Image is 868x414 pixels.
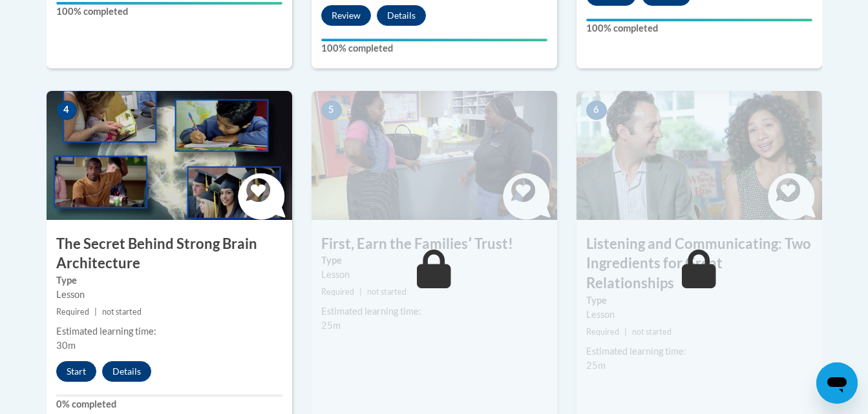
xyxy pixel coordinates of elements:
[586,360,606,371] span: 25m
[321,287,354,297] span: Required
[377,5,426,26] button: Details
[632,327,672,337] span: not started
[586,19,812,21] div: Your progress
[56,2,282,5] div: Your progress
[312,234,557,254] h3: First, Earn the Familiesʹ Trust!
[577,91,822,220] img: Course Image
[56,5,282,19] label: 100% completed
[56,273,282,288] label: Type
[312,91,557,220] img: Course Image
[321,39,547,41] div: Your progress
[321,320,341,331] span: 25m
[56,340,76,351] span: 30m
[56,324,282,339] div: Estimated learning time:
[586,293,812,308] label: Type
[586,344,812,359] div: Estimated learning time:
[56,361,96,382] button: Start
[47,91,292,220] img: Course Image
[47,234,292,274] h3: The Secret Behind Strong Brain Architecture
[56,288,282,302] div: Lesson
[321,101,342,120] span: 5
[56,307,89,317] span: Required
[359,287,362,297] span: |
[321,304,547,319] div: Estimated learning time:
[586,308,812,322] div: Lesson
[624,327,627,337] span: |
[586,101,607,120] span: 6
[102,361,151,382] button: Details
[367,287,407,297] span: not started
[321,41,547,55] label: 100% completed
[577,234,822,293] h3: Listening and Communicating: Two Ingredients for Great Relationships
[56,101,77,120] span: 4
[586,21,812,35] label: 100% completed
[56,397,282,411] label: 0% completed
[94,307,97,317] span: |
[321,253,547,268] label: Type
[321,268,547,282] div: Lesson
[816,362,858,404] iframe: Button to launch messaging window
[586,327,619,337] span: Required
[321,5,371,26] button: Review
[102,307,142,317] span: not started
